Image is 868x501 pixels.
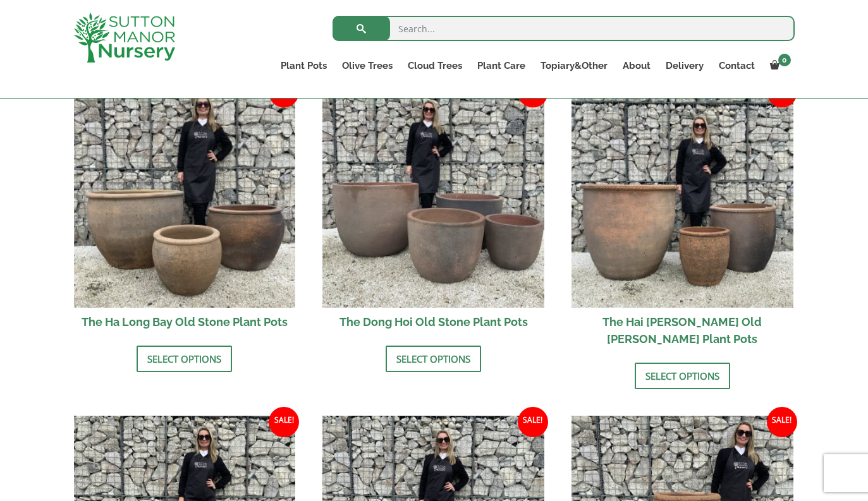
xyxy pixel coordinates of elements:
a: Select options for “The Ha Long Bay Old Stone Plant Pots” [137,346,232,372]
span: 0 [778,54,791,66]
a: About [615,57,658,75]
h2: The Ha Long Bay Old Stone Plant Pots [74,308,296,336]
img: The Dong Hoi Old Stone Plant Pots [322,86,544,308]
span: Sale! [767,407,797,437]
a: Delivery [658,57,711,75]
span: Sale! [518,407,548,437]
img: The Ha Long Bay Old Stone Plant Pots [74,86,296,308]
a: Cloud Trees [400,57,470,75]
a: Sale! The Hai [PERSON_NAME] Old [PERSON_NAME] Plant Pots [572,86,793,353]
a: Contact [711,57,762,75]
a: Sale! The Ha Long Bay Old Stone Plant Pots [74,86,296,336]
a: Sale! The Dong Hoi Old Stone Plant Pots [322,86,544,336]
a: Topiary&Other [533,57,615,75]
a: Select options for “The Dong Hoi Old Stone Plant Pots” [386,346,481,372]
a: 0 [762,57,795,75]
a: Plant Care [470,57,533,75]
span: Sale! [269,407,299,437]
a: Plant Pots [273,57,334,75]
input: Search... [333,16,795,41]
a: Select options for “The Hai Phong Old Stone Plant Pots” [635,363,730,389]
a: Olive Trees [334,57,400,75]
img: logo [74,13,175,63]
img: The Hai Phong Old Stone Plant Pots [572,86,793,308]
h2: The Hai [PERSON_NAME] Old [PERSON_NAME] Plant Pots [572,308,793,353]
h2: The Dong Hoi Old Stone Plant Pots [322,308,544,336]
